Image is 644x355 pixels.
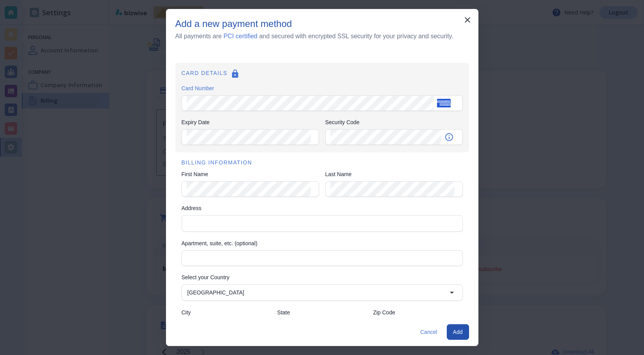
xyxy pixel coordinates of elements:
label: Card Number [182,84,463,92]
button: Cancel [417,324,441,340]
h5: Add a new payment method [175,18,292,30]
a: PCI certified [223,33,257,39]
img: American Express [437,99,451,107]
h6: BILLING INFORMATION [182,159,463,167]
button: Open [444,285,460,300]
svg: Security code is the 3-4 digit number on the back of your card [444,132,454,142]
button: Add [447,324,469,340]
h6: CARD DETAILS [182,69,463,81]
h6: All payments are and secured with encrypted SSL security for your privacy and security. [175,31,453,41]
label: Select your Country [182,273,463,281]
